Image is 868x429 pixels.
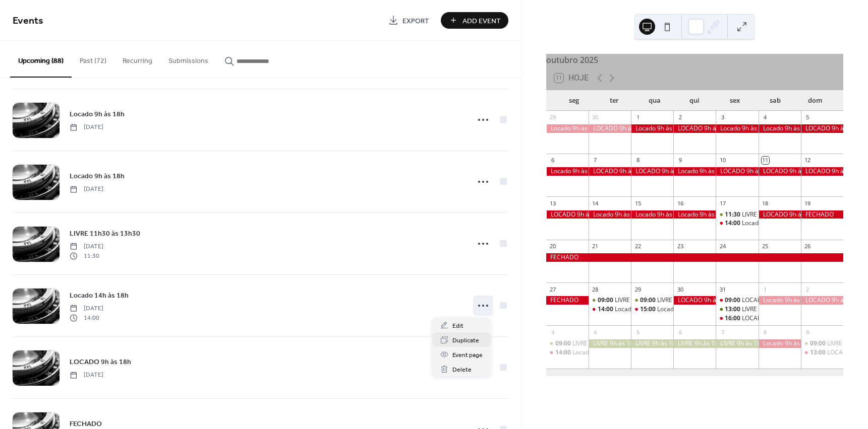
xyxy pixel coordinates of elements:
[725,210,742,219] span: 11:30
[631,124,673,133] div: Locado 9h às 18h
[676,114,684,121] div: 2
[742,296,795,305] div: LOCADO 9h às 12h
[759,296,801,305] div: Locado 9h às 18h
[592,243,599,250] div: 21
[10,41,72,78] button: Upcoming (88)
[719,114,726,121] div: 3
[640,305,657,314] span: 15:00
[572,339,616,348] div: LIVRE 9h às 13h
[555,348,572,357] span: 14:00
[725,219,742,228] span: 14:00
[546,253,843,262] div: FECHADO
[810,339,827,348] span: 09:00
[70,356,131,368] a: LOCADO 9h às 18h
[673,339,716,348] div: LIVRE 9h às 18h
[70,251,103,260] span: 11:30
[801,124,843,133] div: LOCADO 9h às 18h
[725,314,742,323] span: 16:00
[589,124,631,133] div: LOCADO 9h às 18h
[70,108,125,120] a: Locado 9h às 18h
[72,41,114,77] button: Past (72)
[804,199,812,207] div: 19
[13,11,43,31] span: Events
[546,167,589,176] div: Locado 9h às 18h
[716,339,758,348] div: LIVRE 9h às 18h
[676,243,684,250] div: 23
[70,242,103,251] span: [DATE]
[762,157,769,164] div: 11
[742,210,803,219] div: LIVRE 11h30 às 13h30
[804,243,812,250] div: 26
[759,167,801,176] div: LOCADO 9h às 18h
[716,167,758,176] div: LOCADO 9h às 18h
[452,365,472,375] span: Delete
[615,305,667,314] div: Locado 14h às 18h
[546,210,589,219] div: LOCADO 9h às 18h
[762,328,769,336] div: 8
[452,350,483,361] span: Event page
[719,199,726,207] div: 17
[555,339,572,348] span: 09:00
[657,296,701,305] div: LIVRE 9h às 14h
[716,305,758,314] div: LIVRE 13h às 15h
[549,157,557,164] div: 6
[70,304,103,313] span: [DATE]
[801,167,843,176] div: LOCADO 9h às 18h
[762,285,769,293] div: 1
[549,243,557,250] div: 20
[676,157,684,164] div: 9
[673,167,716,176] div: Locado 9h às 18h
[719,285,726,293] div: 31
[634,114,642,121] div: 1
[546,339,589,348] div: LIVRE 9h às 13h
[742,219,794,228] div: Locado 14h às 18h
[759,210,801,219] div: LOCADO 9h às 18h
[634,285,642,293] div: 29
[634,328,642,336] div: 5
[70,357,131,368] span: LOCADO 9h às 18h
[742,305,789,314] div: LIVRE 13h às 15h
[804,328,812,336] div: 9
[715,91,755,111] div: sex
[676,199,684,207] div: 16
[804,285,812,293] div: 2
[801,348,843,357] div: LOCADO 13h às 18h
[673,296,716,305] div: LOCADO 9h às 18h
[70,123,103,132] span: [DATE]
[452,335,479,346] span: Duplicate
[592,328,599,336] div: 4
[70,170,125,182] a: Locado 9h às 18h
[598,296,615,305] span: 09:00
[381,12,437,29] a: Export
[716,210,758,219] div: LIVRE 11h30 às 13h30
[589,296,631,305] div: LIVRE 9h às 13h
[70,229,140,239] span: LIVRE 11h30 às 13h30
[592,285,599,293] div: 28
[631,167,673,176] div: LOCADO 9h às 18h
[676,285,684,293] div: 30
[795,91,835,111] div: dom
[554,91,595,111] div: seg
[589,210,631,219] div: Locado 9h às 18h
[719,328,726,336] div: 7
[546,348,589,357] div: Locado 14h às 18h
[592,199,599,207] div: 14
[70,291,129,301] span: Locado 14h às 18h
[762,114,769,121] div: 4
[673,124,716,133] div: LOCADO 9h às 18h
[755,91,795,111] div: sab
[657,305,710,314] div: Locado 15h às 17h
[114,41,160,77] button: Recurring
[762,199,769,207] div: 18
[594,91,634,111] div: ter
[634,91,675,111] div: qua
[631,296,673,305] div: LIVRE 9h às 14h
[546,124,589,133] div: Locado 9h às 18h
[810,348,827,357] span: 13:00
[615,296,659,305] div: LIVRE 9h às 13h
[634,243,642,250] div: 22
[70,109,125,120] span: Locado 9h às 18h
[725,296,742,305] span: 09:00
[801,339,843,348] div: LIVRE 9h às 12h
[589,167,631,176] div: LOCADO 9h às 18h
